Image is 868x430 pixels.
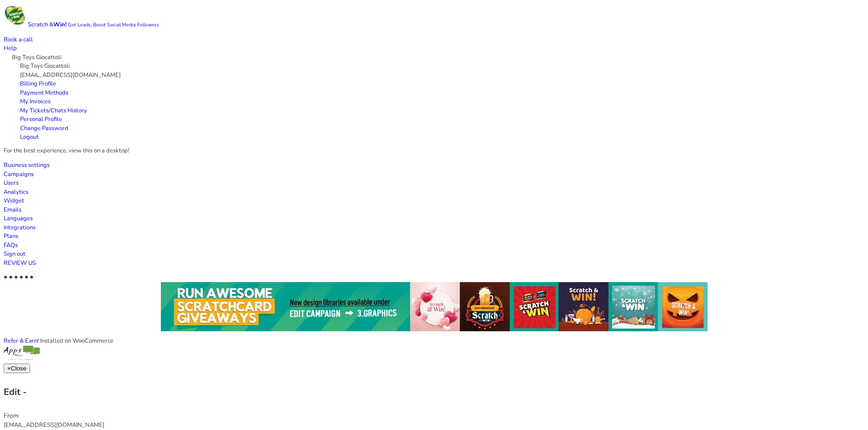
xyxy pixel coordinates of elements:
a: Sign out [4,250,26,258]
img: festival-poster-2020.webp [161,282,708,331]
a: FAQs [4,241,18,249]
label: ● [9,273,12,281]
a: Scratch &Win! Get Leads, Boost Social Media Followers [4,20,159,29]
span: Big Toys Giocattoli [12,53,62,61]
span: Scratch & [28,20,159,29]
a: Business settings [4,161,50,169]
a: Emails [4,206,21,214]
a: Campaigns [4,170,34,178]
a: Book a call [4,35,33,44]
label: ● [19,273,23,281]
a: My Invoices [20,97,51,106]
a: Users [4,179,19,187]
div: Big Toys Giocattoli [20,62,864,71]
span: × [7,365,11,372]
a: My Tickets/Chats History [20,106,87,115]
strong: Win! [53,20,67,29]
a: Analytics [4,188,28,196]
label: ● [30,273,33,281]
label: ● [25,273,28,281]
a: Refer & Earn! [4,337,39,345]
a: Help [4,44,17,52]
span: Installed on WooCommerce [40,337,113,345]
span: Close [11,365,26,372]
button: Close [4,364,30,373]
a: Languages [4,214,33,223]
a: Integrations [4,223,36,232]
label: ● [4,273,7,281]
h4: Edit - [4,385,864,399]
img: bg_logo_foot.webp [4,345,40,360]
a: Change Password [20,124,68,132]
a: Personal Profile [20,115,62,123]
small: Get Leads, Boost Social Media Followers [68,21,159,28]
a: Billing Profile [20,80,56,88]
div: For the best experience, view this on a desktop! [4,147,864,156]
a: Logout [20,133,39,141]
a: REVIEW US [4,259,36,267]
a: Widget [4,197,24,205]
label: ● [14,273,18,281]
div: [EMAIL_ADDRESS][DOMAIN_NAME] [20,71,864,80]
a: Plans [4,232,18,240]
a: Payment Methods [20,89,68,97]
img: Scratch and Win [4,4,26,26]
label: From [4,411,19,420]
div: [EMAIL_ADDRESS][DOMAIN_NAME] [4,421,864,430]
